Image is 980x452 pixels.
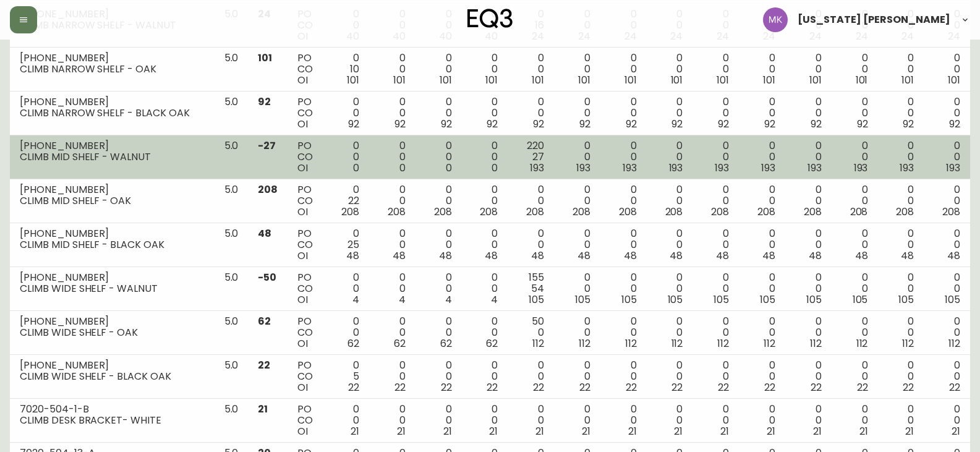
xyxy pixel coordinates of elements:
div: [PHONE_NUMBER] [20,272,205,283]
span: 101 [578,73,590,87]
div: 0 0 [657,184,683,218]
div: 0 0 [842,184,868,218]
div: 0 0 [333,404,359,437]
div: 0 0 [472,404,498,437]
div: 0 0 [379,53,406,86]
span: 48 [670,249,683,263]
span: OI [297,205,308,219]
div: 0 0 [842,272,868,305]
span: 208 [896,205,914,219]
td: 5.0 [215,48,249,92]
div: 0 5 [333,360,359,393]
div: 0 0 [702,404,729,437]
div: 0 0 [934,360,960,393]
div: 0 0 [379,184,406,218]
div: 0 0 [702,228,729,262]
div: 0 0 [379,404,406,437]
span: 112 [532,336,544,351]
div: 0 0 [887,316,914,349]
span: 48 [716,249,729,263]
span: 208 [804,205,822,219]
div: 0 0 [518,184,544,218]
span: 92 [903,117,914,131]
div: 0 0 [749,184,775,218]
span: 112 [579,336,590,351]
span: 208 [757,205,775,219]
span: 193 [761,161,775,175]
span: 22 [857,380,868,394]
span: 22 [579,380,590,394]
span: 22 [626,380,637,394]
span: 193 [669,161,683,175]
div: PO CO [297,140,313,174]
div: 0 0 [564,404,590,437]
div: 0 0 [749,316,775,349]
div: CLIMB NARROW SHELF - BLACK OAK [20,108,205,119]
div: 0 0 [795,360,822,393]
td: 5.0 [215,355,249,399]
div: 0 0 [333,140,359,174]
div: PO CO [297,9,313,42]
td: 5.0 [215,311,249,355]
span: 101 [258,51,272,65]
div: 0 0 [425,360,452,393]
span: 4 [399,292,406,307]
div: 0 0 [887,184,914,218]
div: 0 0 [379,140,406,174]
div: 0 0 [887,272,914,305]
div: CLIMB WIDE SHELF - BLACK OAK [20,371,205,382]
span: 62 [486,336,498,351]
td: 5.0 [215,223,249,267]
div: 0 0 [795,96,822,130]
div: 0 0 [425,228,452,262]
span: 105 [898,292,914,307]
span: 92 [764,117,775,131]
div: CLIMB NARROW SHELF - OAK [20,64,205,75]
span: -27 [258,139,276,153]
div: 0 0 [610,272,637,305]
span: 92 [487,117,498,131]
img: logo [467,9,513,28]
div: 0 0 [702,272,729,305]
div: 0 0 [702,184,729,218]
span: 92 [579,117,590,131]
span: 101 [440,73,452,87]
div: [PHONE_NUMBER] [20,96,205,108]
span: 208 [573,205,590,219]
div: PO CO [297,360,313,393]
div: 0 0 [379,272,406,305]
div: 0 0 [657,360,683,393]
span: 101 [901,73,914,87]
div: 0 0 [610,184,637,218]
div: 0 0 [749,272,775,305]
span: 48 [531,249,544,263]
span: 208 [258,182,278,197]
div: 0 0 [657,316,683,349]
div: PO CO [297,228,313,262]
div: 0 0 [425,272,452,305]
div: 0 0 [333,272,359,305]
span: 101 [717,73,729,87]
div: 0 0 [610,53,637,86]
div: 0 0 [518,53,544,86]
span: 22 [487,380,498,394]
div: 0 0 [379,360,406,393]
div: 0 0 [564,53,590,86]
span: 193 [530,161,544,175]
span: 62 [440,336,452,351]
div: 0 0 [379,228,406,262]
span: 101 [948,73,960,87]
span: 193 [946,161,960,175]
div: 0 0 [934,316,960,349]
span: 48 [855,249,868,263]
span: 208 [711,205,729,219]
div: 0 0 [564,228,590,262]
span: 101 [856,73,868,87]
div: 0 0 [702,140,729,174]
div: 0 0 [425,53,452,86]
div: PO CO [297,96,313,130]
div: 0 0 [610,316,637,349]
span: 193 [807,161,822,175]
span: OI [297,424,308,438]
div: 0 0 [934,228,960,262]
